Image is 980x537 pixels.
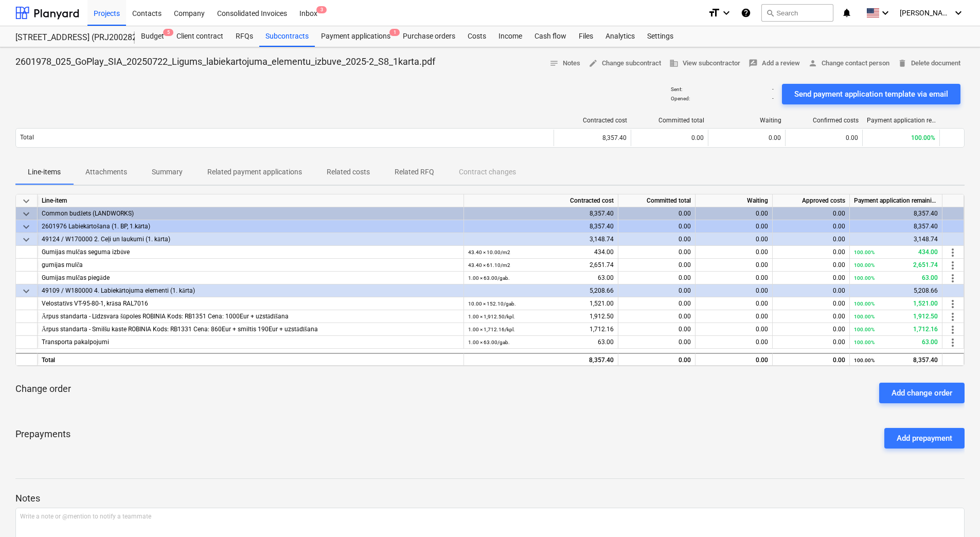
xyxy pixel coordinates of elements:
p: Notes [15,492,965,505]
i: keyboard_arrow_down [952,7,965,19]
div: Waiting [696,194,773,207]
div: Purchase orders [397,26,461,47]
small: 100.00% [854,262,875,268]
div: Ārpus standarta - Smilšu kaste ROBINIA Kods: RB1331 Cena: 860Eur + smiltis 190Eur + uzstādīšana [42,323,459,336]
span: keyboard_arrow_down [20,195,32,207]
div: Gumijas mulčas seguma izbūve [42,246,459,259]
span: 0.00 [756,248,768,256]
button: Search [761,4,833,22]
span: 0.00 [691,134,704,141]
p: Related payment applications [207,167,302,177]
div: 1,712.16 [854,323,938,336]
div: 0.00 [696,207,773,220]
small: 100.00% [854,249,875,255]
small: 100.00% [854,339,875,345]
div: 2,651.74 [854,259,938,272]
div: Gumijas mulčas piegāde [42,272,459,284]
span: 0.00 [756,313,768,320]
div: 0.00 [696,220,773,233]
div: RFQs [229,26,259,47]
span: 0.00 [756,274,768,281]
div: Total [38,353,464,366]
button: View subcontractor [665,56,744,71]
div: 2601976 Labiekārtošana (1. BP, 1.kārta) [42,220,459,233]
span: Notes [549,58,580,69]
a: Cash flow [528,26,573,47]
div: Common budžets (LANDWORKS) [42,207,459,220]
span: Delete document [898,58,960,69]
span: delete [898,59,907,68]
a: Costs [461,26,492,47]
i: keyboard_arrow_down [879,7,892,19]
div: 3,148.74 [850,233,942,246]
div: Velostatīvs VT-95-80-1, krāsa RAL7016 [42,297,459,310]
span: 0.00 [679,248,691,256]
a: Payment applications1 [315,26,397,47]
span: notes [549,59,559,68]
span: 0.00 [679,313,691,320]
span: 0.00 [846,134,858,141]
div: Committed total [635,117,704,124]
a: Client contract [170,26,229,47]
div: 8,357.40 [464,353,618,366]
button: Change contact person [804,56,894,71]
span: 0.00 [756,338,768,346]
small: 100.00% [854,357,875,363]
p: Summary [152,167,183,177]
div: 8,357.40 [554,130,631,146]
span: more_vert [947,311,959,323]
div: 49124 / W170000 2. Ceļi un laukumi (1. kārta) [42,233,459,246]
span: Change contact person [808,58,889,69]
div: 8,357.40 [850,220,942,233]
span: more_vert [947,298,959,310]
a: Subcontracts [259,26,315,47]
div: 63.00 [854,272,938,284]
span: 3 [316,6,327,13]
div: 5,208.66 [850,284,942,297]
div: 434.00 [468,246,614,259]
span: edit [589,59,598,68]
span: more_vert [947,324,959,336]
span: 0.00 [679,338,691,346]
a: Settings [641,26,680,47]
div: 0.00 [696,233,773,246]
div: 1,712.16 [468,323,614,336]
div: 0.00 [618,233,696,246]
div: 2,651.74 [468,259,614,272]
div: 8,357.40 [854,354,938,367]
div: Add change order [892,386,952,400]
span: keyboard_arrow_down [20,285,32,297]
div: [STREET_ADDRESS] (PRJ2002826) 2601978 [15,32,122,43]
span: View subcontractor [669,58,740,69]
div: Budget [135,26,170,47]
div: 63.00 [468,272,614,284]
div: Payment application remaining [867,117,936,124]
div: Contracted cost [558,117,627,124]
span: keyboard_arrow_down [20,221,32,233]
p: Sent : [671,86,682,93]
div: 1,521.00 [468,297,614,310]
div: Chat Widget [929,488,980,537]
p: Total [20,133,34,142]
div: 1,912.50 [468,310,614,323]
small: 100.00% [854,314,875,319]
span: 5 [163,29,173,36]
span: 0.00 [679,300,691,307]
span: 0.00 [756,300,768,307]
i: Knowledge base [741,7,751,19]
i: format_size [708,7,720,19]
span: keyboard_arrow_down [20,234,32,246]
div: 8,357.40 [464,220,618,233]
div: 63.00 [854,336,938,349]
div: Transporta pakalpojumi [42,336,459,349]
div: 0.00 [618,220,696,233]
div: 8,357.40 [464,207,618,220]
div: Analytics [599,26,641,47]
small: 10.00 × 152.10 / gab. [468,301,516,307]
small: 100.00% [854,327,875,332]
p: Prepayments [15,428,70,449]
div: Add prepayment [897,432,952,445]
